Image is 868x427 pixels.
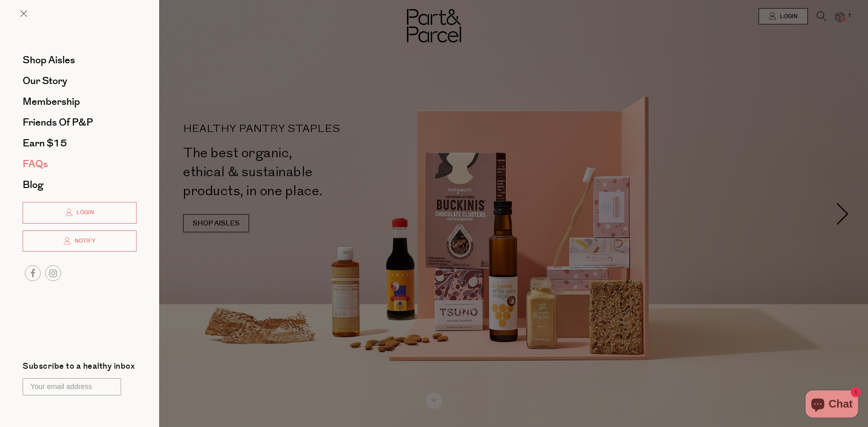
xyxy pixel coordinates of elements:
a: Notify [23,230,137,252]
span: Blog [23,178,43,192]
a: Our Story [23,76,137,86]
inbox-online-store-chat: Shopify online store chat [803,390,861,420]
a: Earn $15 [23,138,137,148]
span: Membership [23,94,80,109]
span: Shop Aisles [23,53,75,67]
a: FAQs [23,159,137,169]
span: Earn $15 [23,136,67,150]
a: Friends of P&P [23,117,137,127]
span: FAQs [23,157,48,171]
span: Our Story [23,74,67,88]
span: Friends of P&P [23,115,93,130]
a: Membership [23,97,137,107]
a: Blog [23,180,137,190]
input: Your email address [23,378,121,395]
span: Login [74,209,94,216]
a: Shop Aisles [23,55,137,65]
a: Login [23,202,137,224]
label: Subscribe to a healthy inbox [23,362,135,374]
span: Notify [72,237,95,245]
